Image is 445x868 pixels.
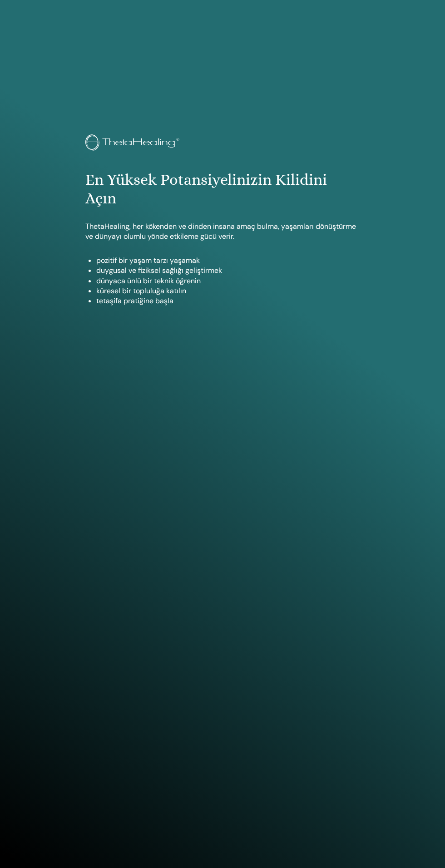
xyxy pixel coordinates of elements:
[85,171,359,208] h1: En Yüksek Potansiyelinizin Kilidini Açın
[96,256,359,266] li: pozitif bir yaşam tarzı yaşamak
[96,296,359,306] li: tetaşifa pratiğine başla
[85,222,359,242] p: ThetaHealing, her kökenden ve dinden insana amaç bulma, yaşamları dönüştürme ve dünyayı olumlu yö...
[96,276,359,286] li: dünyaca ünlü bir teknik öğrenin
[96,266,359,276] li: duygusal ve fiziksel sağlığı geliştirmek
[96,286,359,296] li: küresel bir topluluğa katılın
